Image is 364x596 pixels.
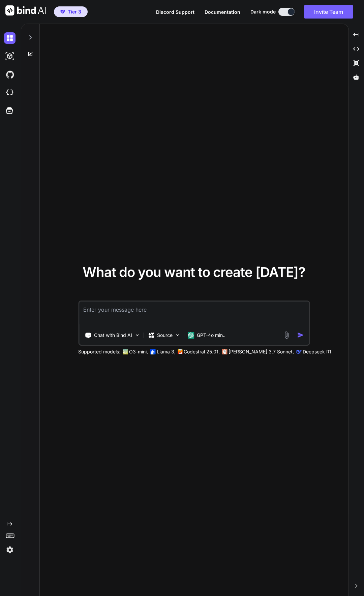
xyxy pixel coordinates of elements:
[4,87,16,98] img: cloudideIcon
[68,8,81,15] span: Tier 3
[83,264,305,280] span: What do you want to create [DATE]?
[5,5,46,15] img: Bind AI
[175,332,180,338] img: Pick Models
[4,51,16,62] img: darkAi-studio
[304,5,353,19] button: Invite Team
[205,9,240,15] span: Documentation
[54,6,88,17] button: premiumTier 3
[150,349,155,354] img: Llama2
[78,348,120,355] p: Supported models:
[156,9,194,15] span: Discord Support
[197,332,225,339] p: GPT-4o min..
[156,8,194,15] button: Discord Support
[4,544,16,556] img: settings
[229,348,294,355] p: [PERSON_NAME] 3.7 Sonnet,
[178,349,182,354] img: Mistral-AI
[303,348,331,355] p: Deepseek R1
[250,8,276,15] span: Dark mode
[4,32,16,44] img: darkChat
[129,348,148,355] p: O3-mini,
[157,332,173,339] p: Source
[60,10,65,14] img: premium
[187,332,194,339] img: GPT-4o mini
[282,331,290,339] img: attachment
[222,349,227,354] img: claude
[157,348,176,355] p: Llama 3,
[94,332,132,339] p: Chat with Bind AI
[297,332,304,339] img: icon
[4,69,16,80] img: githubDark
[122,349,128,354] img: GPT-4
[296,349,301,354] img: claude
[205,8,240,15] button: Documentation
[134,332,140,338] img: Pick Tools
[184,348,220,355] p: Codestral 25.01,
